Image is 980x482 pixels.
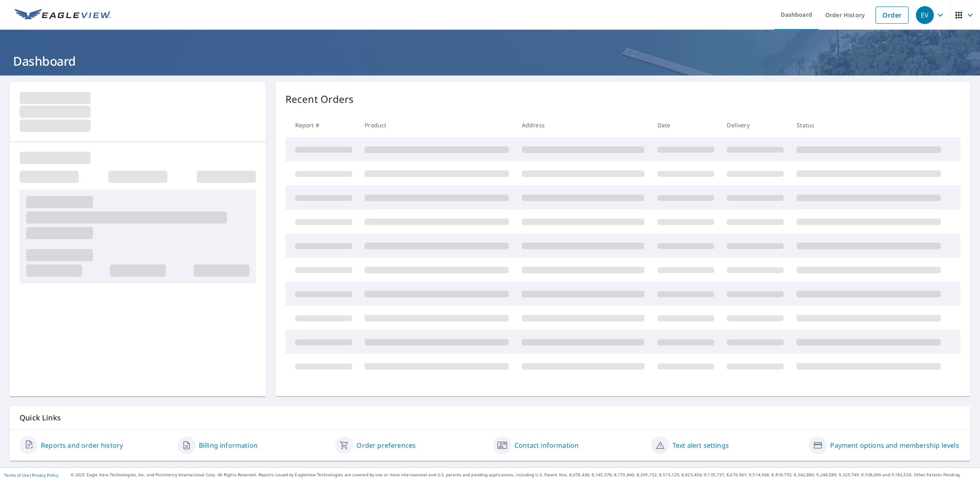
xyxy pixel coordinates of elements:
[32,472,58,478] a: Privacy Policy
[15,9,111,21] img: EV Logo
[356,440,416,450] a: Order preferences
[4,473,58,478] p: |
[285,113,359,137] th: Report #
[20,413,960,423] p: Quick Links
[515,113,651,137] th: Address
[673,440,729,450] a: Text alert settings
[199,440,258,450] a: Billing information
[10,53,970,69] h1: Dashboard
[651,113,721,137] th: Date
[830,440,959,450] a: Payment options and membership levels
[720,113,790,137] th: Delivery
[875,7,909,24] a: Order
[790,113,947,137] th: Status
[4,472,29,478] a: Terms of Use
[285,92,354,107] p: Recent Orders
[358,113,515,137] th: Product
[916,6,934,24] div: EV
[41,440,123,450] a: Reports and order history
[71,472,976,478] p: © 2025 Eagle View Technologies, Inc. and Pictometry International Corp. All Rights Reserved. Repo...
[514,440,579,450] a: Contact information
